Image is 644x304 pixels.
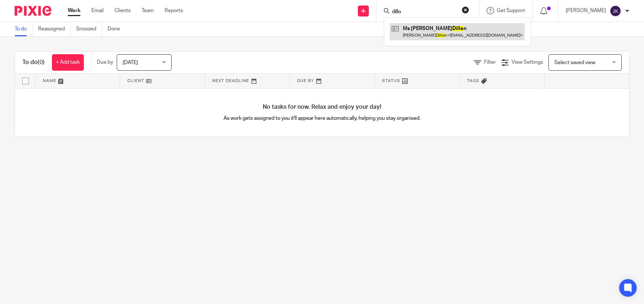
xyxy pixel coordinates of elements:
[610,5,621,17] img: svg%3E
[108,22,126,36] a: Done
[38,59,45,65] span: (0)
[484,60,496,65] span: Filter
[462,6,469,14] button: Clear
[115,7,131,14] a: Clients
[142,7,154,14] a: Team
[38,22,71,36] a: Reassigned
[467,79,479,83] span: Tags
[52,54,84,71] a: + Add task
[15,22,33,36] a: To do
[169,115,476,122] p: As work gets assigned to you it'll appear here automatically, helping you stay organised.
[554,60,595,65] span: Select saved view
[391,9,457,15] input: Search
[15,6,51,16] img: Pixie
[566,7,606,14] p: [PERSON_NAME]
[76,22,102,36] a: Snoozed
[22,59,45,66] h1: To do
[497,8,525,13] span: Get Support
[123,60,138,65] span: [DATE]
[15,103,629,111] h4: No tasks for now. Relax and enjoy your day!
[68,7,80,14] a: Work
[97,59,113,66] p: Due by
[91,7,104,14] a: Email
[165,7,183,14] a: Reports
[512,60,543,65] span: View Settings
